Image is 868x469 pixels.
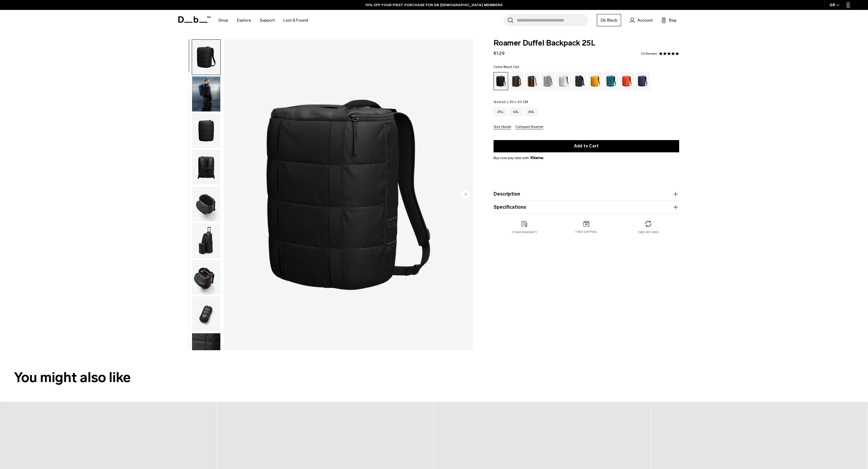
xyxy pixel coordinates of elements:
[192,76,221,112] button: Roamer Duffel Backpack 25L Black Out
[192,76,220,111] img: Roamer Duffel Backpack 25L Black Out
[572,72,587,90] a: Reflective Black
[515,125,543,129] button: Compare Roamer
[494,50,505,56] span: €129
[494,72,508,90] a: Black Out
[588,72,603,90] a: Parhelion Orange
[669,17,676,23] span: Bag
[192,260,220,295] img: Roamer Duffel Backpack 25L Black Out
[14,367,854,388] h2: You might also like
[461,190,470,200] button: Next slide
[224,39,473,350] img: Roamer Duffel Backpack 25L Black Out
[494,125,511,129] button: Size Guide
[260,10,275,31] a: Support
[192,150,220,185] img: Roamer Duffel Backpack 25L Black Out
[237,10,251,31] a: Explore
[192,40,220,75] img: Roamer Duffel Backpack 25L Black Out
[638,230,659,234] p: Free returns
[224,39,473,350] li: 1 / 11
[494,140,679,152] button: Add to Cart
[597,14,621,26] a: Db Black
[192,186,221,222] button: Roamer Duffel Backpack 25L Black Out
[641,52,657,55] a: 41 reviews
[365,2,503,8] a: 10% OFF YOUR FIRST PURCHASE FOR DB [DEMOGRAPHIC_DATA] MEMBERS
[192,297,220,332] img: Roamer Duffel Backpack 25L Black Out
[283,10,308,31] a: Lost & Found
[531,156,543,159] img: {"height" => 20, "alt" => "Klarna"}
[620,72,634,90] a: Falu Red
[501,100,528,104] span: 42 x 30 x 20 CM
[503,65,519,69] span: Black Out
[218,10,228,31] a: Shop
[509,72,524,90] a: Espresso
[541,72,555,90] a: Sand Grey
[192,223,220,258] img: Roamer Duffel Backpack 25L Black Out
[192,186,220,222] img: Roamer Duffel Backpack 25L Black Out
[494,65,519,69] legend: Color:
[192,223,221,259] button: Roamer Duffel Backpack 25L Black Out
[630,17,653,24] a: Account
[494,155,543,161] span: Buy now pay later with
[635,72,650,90] a: Blue Hour
[637,17,653,23] span: Account
[494,100,528,104] legend: Size:
[192,113,220,148] img: Roamer Duffel Backpack 25L Black Out
[494,107,507,116] a: 25L
[576,230,597,234] p: Free shipping
[661,17,676,24] button: Bag
[192,113,221,149] button: Roamer Duffel Backpack 25L Black Out
[524,107,538,116] a: 60L
[494,191,679,198] button: Description
[525,72,540,90] a: Cappuccino
[192,333,220,368] img: Roamer Duffel Backpack 25L Black Out
[192,296,221,332] button: Roamer Duffel Backpack 25L Black Out
[604,72,618,90] a: Midnight Teal
[192,39,221,75] button: Roamer Duffel Backpack 25L Black Out
[214,10,312,31] nav: Main Navigation
[192,149,221,185] button: Roamer Duffel Backpack 25L Black Out
[494,39,679,47] span: Roamer Duffel Backpack 25L
[192,333,221,369] button: Roamer Duffel Backpack 25L Black Out
[509,107,523,116] a: 40L
[557,72,571,90] a: White Out
[512,230,537,234] p: 2 year warranty
[494,204,679,211] button: Specifications
[192,260,221,295] button: Roamer Duffel Backpack 25L Black Out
